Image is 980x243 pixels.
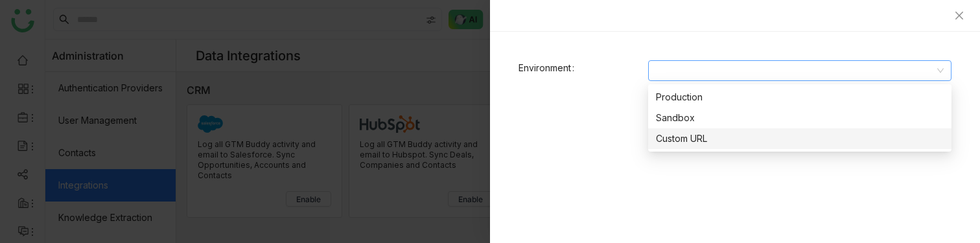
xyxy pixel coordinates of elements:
nz-option-item: Sandbox [648,108,951,128]
button: Close [954,10,964,21]
nz-option-item: Production [648,87,951,108]
label: Environment [519,61,579,75]
div: Custom URL [656,132,944,146]
div: Production [656,90,944,104]
nz-option-item: Custom URL [648,128,951,149]
div: Sandbox [656,111,944,125]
